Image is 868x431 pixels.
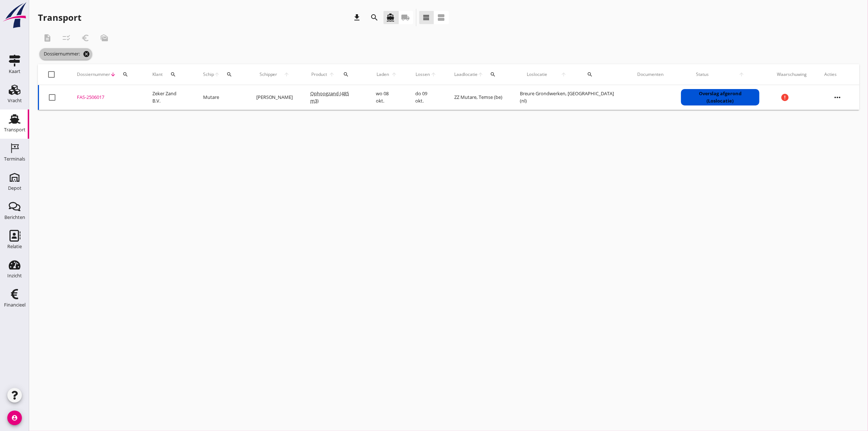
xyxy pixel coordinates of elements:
i: more_horiz [827,87,848,108]
div: Waarschuwing [777,71,807,78]
div: Overslag afgerond (Loslocatie) [681,89,759,105]
i: arrow_downward [110,72,116,77]
div: Documenten [637,71,663,78]
span: Status [681,71,724,78]
td: [PERSON_NAME] [248,85,302,110]
td: Breure Grondwerken, [GEOGRAPHIC_DATA] (nl) [511,85,628,110]
div: Relatie [7,244,22,249]
div: Financieel [4,303,26,307]
i: search [370,13,379,22]
td: Mutare [194,85,248,110]
span: Ophoogzand (485 m3) [311,90,349,104]
td: ZZ Mutare, Temse (be) [445,85,511,110]
i: search [343,72,349,77]
div: Inzicht [7,273,22,278]
i: search [587,72,593,77]
div: Acties [824,71,851,78]
td: Zeker Zand B.V. [144,85,194,110]
div: Kaart [9,69,20,74]
div: Berichten [4,215,25,220]
div: Depot [8,186,22,191]
span: Laden [376,71,390,78]
i: search [122,72,128,77]
i: arrow_upward [430,72,437,77]
div: Terminals [4,157,25,161]
span: Dossiernummer: [39,48,92,60]
div: Transport [4,127,26,132]
i: arrow_upward [328,72,336,77]
div: FAS-2506017 [77,94,135,101]
i: arrow_upward [554,72,574,77]
span: Schipper [256,71,281,78]
td: wo 08 okt. [367,85,407,110]
i: error [781,93,789,102]
i: arrow_upward [390,72,398,77]
i: download [353,13,362,22]
i: arrow_upward [724,72,759,77]
i: directions_boat [386,13,395,22]
i: cancel [83,50,90,58]
span: Lossen [415,71,430,78]
span: Dossiernummer [77,71,110,78]
span: Laadlocatie [454,71,478,78]
div: Transport [38,12,81,23]
span: Loslocatie [520,71,554,78]
i: search [490,72,496,77]
i: view_headline [422,13,431,22]
i: arrow_upward [281,72,293,77]
img: logo-small.a267ee39.svg [1,2,28,29]
div: Vracht [8,98,22,103]
i: account_circle [7,411,22,425]
i: arrow_upward [214,72,220,77]
td: do 09 okt. [406,85,445,110]
div: Klant [152,66,186,83]
span: Schip [203,71,214,78]
i: view_agenda [437,13,446,22]
i: arrow_upward [478,72,483,77]
i: search [226,72,232,77]
span: Product [311,71,328,78]
i: search [170,72,176,77]
i: local_shipping [401,13,410,22]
